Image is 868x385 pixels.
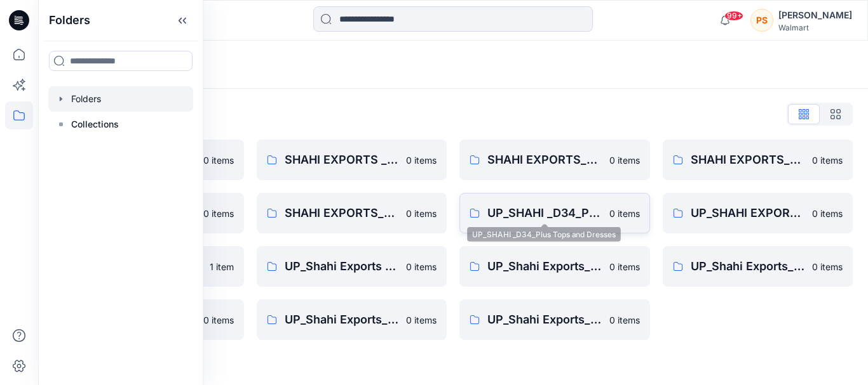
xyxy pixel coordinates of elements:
div: [PERSON_NAME] [778,8,852,23]
p: UP_Shahi Exports D34 NOBO YA Adult Tops & Dress [285,258,399,275]
a: SHAHI EXPORTS_D23_Men's Tops0 items [459,140,650,180]
p: 0 items [406,313,437,327]
p: 0 items [203,207,234,220]
p: SHAHI EXPORTS_D23_Men's Tops [487,151,602,169]
a: UP_SHAHI EXPORTS D23 Men's Tops0 items [663,193,853,233]
a: SHAHI EXPORTS _D34_[DEMOGRAPHIC_DATA] Top0 items [257,140,447,180]
p: SHAHI EXPORTS _D34_[DEMOGRAPHIC_DATA] Top [285,151,399,169]
p: 0 items [406,153,437,167]
div: PS [750,9,773,32]
p: UP_Shahi Exports_D33_Girls Bottoms [691,258,805,275]
a: UP_Shahi Exports_D23 Mens Bottoms0 items [459,246,650,287]
div: Walmart [778,23,852,32]
p: 0 items [609,153,640,167]
p: 0 items [812,260,843,273]
p: UP_SHAHI _D34_Plus Tops and Dresses [487,204,602,222]
a: SHAHI EXPORTS_D33_Girls Tops0 items [663,140,853,180]
p: UP_SHAHI EXPORTS D23 Men's Tops [691,204,805,222]
p: SHAHI EXPORTS_D35_Plus_[DEMOGRAPHIC_DATA] Top [285,204,399,222]
a: UP_SHAHI _D34_Plus Tops and Dresses0 items [459,193,650,233]
a: UP_Shahi Exports_D33_Girls Bottoms0 items [663,246,853,287]
p: 0 items [609,260,640,273]
p: Collections [71,117,119,132]
a: UP_Shahi Exports_D34_Dresses0 items [459,299,650,340]
p: 0 items [406,207,437,220]
p: 0 items [203,153,234,167]
p: 0 items [609,207,640,220]
p: 0 items [812,153,843,167]
p: 0 items [812,207,843,220]
p: UP_Shahi Exports_D34_Dresses [487,311,602,329]
p: 1 item [210,260,234,273]
a: SHAHI EXPORTS_D35_Plus_[DEMOGRAPHIC_DATA] Top0 items [257,193,447,233]
p: 0 items [406,260,437,273]
span: 99+ [724,11,743,21]
p: SHAHI EXPORTS_D33_Girls Tops [691,151,805,169]
p: UP_Shahi Exports_D23 Mens Bottoms [487,258,602,275]
p: UP_Shahi Exports_D33_Girls Tops [285,311,399,329]
p: 0 items [203,313,234,327]
a: UP_Shahi Exports_D33_Girls Tops0 items [257,299,447,340]
a: UP_Shahi Exports D34 NOBO YA Adult Tops & Dress0 items [257,246,447,287]
p: 0 items [609,313,640,327]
